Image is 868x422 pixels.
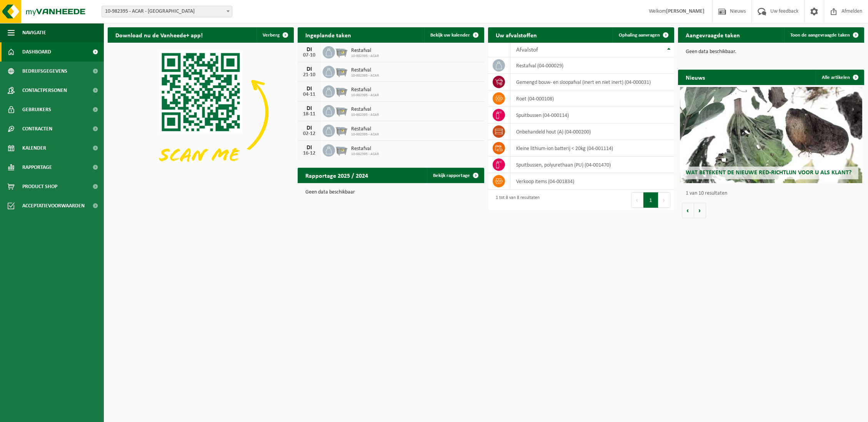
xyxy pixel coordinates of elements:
strong: [PERSON_NAME] [666,8,705,14]
span: 10-982395 - ACAR [351,93,379,98]
div: DI [302,66,317,72]
td: spuitbussen (04-000114) [510,107,674,123]
span: Bekijk uw kalender [430,33,470,38]
span: 10-982395 - ACAR [351,113,379,117]
td: kleine lithium-ion batterij < 20kg (04-001114) [510,140,674,157]
span: Restafval [351,126,379,132]
h2: Ingeplande taken [298,27,359,42]
button: Previous [631,192,643,208]
img: WB-2500-GAL-GY-01 [335,143,348,156]
div: DI [302,86,317,92]
span: Restafval [351,87,379,93]
img: WB-2500-GAL-GY-01 [335,104,348,117]
img: WB-2500-GAL-GY-01 [335,84,348,97]
span: 10-982395 - ACAR [351,73,379,78]
span: Toon de aangevraagde taken [790,33,850,38]
a: Wat betekent de nieuwe RED-richtlijn voor u als klant? [680,87,863,183]
h2: Aangevraagde taken [678,27,748,42]
span: 10-982395 - ACAR - SINT-NIKLAAS [102,6,232,17]
button: Verberg [257,27,293,43]
div: 04-11 [302,92,317,97]
h2: Rapportage 2025 / 2024 [298,168,376,183]
iframe: chat widget [4,405,128,422]
a: Bekijk uw kalender [424,27,483,43]
p: Geen data beschikbaar. [686,49,856,55]
span: Kalender [22,138,46,158]
td: onbehandeld hout (A) (04-000200) [510,123,674,140]
span: Rapportage [22,158,52,177]
a: Ophaling aanvragen [613,27,673,43]
button: Next [658,192,670,208]
div: DI [302,105,317,112]
span: Ophaling aanvragen [619,33,660,38]
span: Restafval [351,107,379,113]
span: Restafval [351,146,379,152]
span: 10-982395 - ACAR [351,132,379,137]
td: verkoop items (04-001834) [510,173,674,190]
span: Product Shop [22,177,57,196]
span: 10-982395 - ACAR - SINT-NIKLAAS [102,6,232,17]
span: Contracten [22,119,52,138]
div: DI [302,47,317,53]
td: spuitbussen, polyurethaan (PU) (04-001470) [510,157,674,173]
a: Toon de aangevraagde taken [784,27,863,43]
h2: Download nu de Vanheede+ app! [108,27,210,42]
h2: Nieuws [678,70,713,85]
span: Acceptatievoorwaarden [22,196,85,215]
span: Restafval [351,67,379,73]
span: 10-982395 - ACAR [351,152,379,157]
span: Afvalstof [516,47,538,53]
div: 02-12 [302,131,317,137]
a: Alle artikelen [816,70,863,85]
p: Geen data beschikbaar [305,190,476,195]
span: Gebruikers [22,100,51,119]
div: 1 tot 8 van 8 resultaten [492,192,540,208]
img: WB-2500-GAL-GY-01 [335,45,348,58]
td: gemengd bouw- en sloopafval (inert en niet inert) (04-000031) [510,74,674,90]
div: 07-10 [302,53,317,58]
span: Bedrijfsgegevens [22,62,67,81]
div: 18-11 [302,112,317,117]
img: Download de VHEPlus App [108,43,294,182]
span: Dashboard [22,42,51,62]
a: Bekijk rapportage [427,168,483,183]
h2: Uw afvalstoffen [488,27,545,42]
td: restafval (04-000029) [510,57,674,74]
span: 10-982395 - ACAR [351,54,379,58]
p: 1 van 10 resultaten [686,191,860,196]
div: 16-12 [302,151,317,156]
span: Wat betekent de nieuwe RED-richtlijn voor u als klant? [686,170,851,176]
img: WB-2500-GAL-GY-01 [335,65,348,78]
span: Navigatie [22,23,46,42]
span: Verberg [263,33,280,38]
button: 1 [643,192,658,208]
span: Contactpersonen [22,81,67,100]
button: Volgende [694,203,706,218]
div: DI [302,145,317,151]
td: roet (04-000108) [510,90,674,107]
button: Vorige [682,203,694,218]
div: DI [302,125,317,131]
span: Restafval [351,48,379,54]
img: WB-2500-GAL-GY-01 [335,123,348,137]
div: 21-10 [302,72,317,78]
